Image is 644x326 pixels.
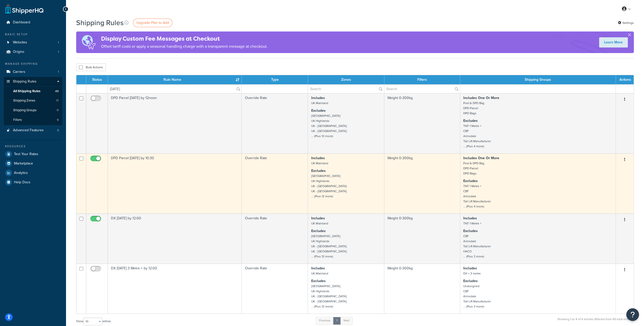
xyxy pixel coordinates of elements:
[4,67,62,77] a: Carriers 1
[4,38,62,47] a: Websites 1
[626,308,639,321] button: Open Resource Center
[311,234,346,259] small: [GEOGRAPHIC_DATA] UK Highlands UK - [GEOGRAPHIC_DATA] UK - [GEOGRAPHIC_DATA] ... (Plus 12 more)
[311,108,325,113] strong: Excludes
[311,174,346,199] small: [GEOGRAPHIC_DATA] UK Highlands UK - [GEOGRAPHIC_DATA] UK - [GEOGRAPHIC_DATA] ... (Plus 12 more)
[308,75,384,84] th: Zones
[108,264,242,314] td: DX [DATE] 3 Metre > by 12:00
[384,214,460,264] td: Weight 0-300kg
[13,89,40,93] span: All Shipping Rules
[463,124,491,149] small: TNT 1 Metre + CBF Arinsdale Tail Lift Manufacturer ... (Plus 4 more)
[4,106,62,115] li: Shipping Groups
[242,214,308,264] td: Override Rate
[311,284,346,309] small: [GEOGRAPHIC_DATA] UK Highlands UK - [GEOGRAPHIC_DATA] UK - [GEOGRAPHIC_DATA] ... (Plus 12 more)
[311,155,325,161] strong: Includes
[4,38,62,47] li: Websites
[311,113,346,138] small: [GEOGRAPHIC_DATA] UK Highlands UK - [GEOGRAPHIC_DATA] UK - [GEOGRAPHIC_DATA] ... (Plus 12 more)
[13,70,25,74] span: Carriers
[4,126,62,135] li: Advanced Features
[384,75,460,84] th: Filters
[133,19,172,27] a: Upgrade Plan to Add
[58,50,59,54] span: 1
[136,20,169,25] span: Upgrade Plan to Add
[57,128,59,133] span: 0
[311,95,325,101] strong: Includes
[463,228,478,234] strong: Excludes
[4,178,62,187] li: Help Docs
[384,153,460,214] td: Weight 0-300kg
[4,144,62,149] div: Resources
[4,159,62,168] a: Marketplace
[311,278,325,284] strong: Excludes
[463,216,477,221] strong: Includes
[463,101,484,116] small: Post & DPD Bag DPD Parcel DPD Bags
[333,317,341,324] a: 1
[76,18,124,28] h1: Shipping Rules
[340,317,353,324] a: Next
[242,153,308,214] td: Override Rate
[460,75,616,84] th: Shipping Groups
[76,318,111,325] label: Show entries
[4,18,62,27] a: Dashboard
[311,161,328,166] small: UK Mainland
[463,271,481,276] small: DX > 3 metre
[14,161,33,166] span: Marketplace
[4,115,62,125] li: Filters
[4,77,62,125] li: Shipping Rules
[57,118,59,122] span: 9
[4,47,62,57] li: Origins
[4,150,62,159] a: Test Your Rates
[463,95,499,101] strong: Includes One Or More
[4,96,62,105] li: Shipping Zones
[463,184,491,209] small: TNT 1 Metre + CBF Arinsdale Tail Lift Manufacturer ... (Plus 4 more)
[76,31,101,53] img: duties-banner-06bc72dcb5fe05cb3f9472aba00be2ae8eb53ab6f0d8bb03d382ba314ac3c341.png
[4,106,62,115] a: Shipping Groups 11
[108,153,242,214] td: DPD Parcel [DATE] by 10:30
[599,37,628,47] a: Learn More
[13,128,44,133] span: Advanced Features
[108,93,242,153] td: DPD Parcel [DATE] by 12noon
[463,221,482,226] small: TNT 1 Metre +
[316,317,334,324] a: Previous
[311,101,328,105] small: UK Mainland
[463,278,478,284] strong: Excludes
[13,40,27,45] span: Websites
[76,63,106,71] button: Bulk Actions
[463,118,478,123] strong: Excludes
[4,62,62,66] div: Manage Shipping
[463,161,484,176] small: Post & DPD Bag DPD Parcel DPD Bags
[4,87,62,96] a: All Shipping Rules 49
[5,4,43,14] a: ShipperHQ Home
[14,180,30,185] span: Help Docs
[311,266,325,271] strong: Includes
[4,67,62,77] li: Carriers
[242,93,308,153] td: Override Rate
[4,115,62,125] a: Filters 9
[4,168,62,177] a: Analytics
[101,35,268,43] h4: Display Custom Fee Messages at Checkout
[13,108,37,112] span: Shipping Groups
[4,32,62,37] div: Basic Setup
[463,266,477,271] strong: Includes
[463,234,491,259] small: CBF Arinsdale Tail Lift Manufacturer HACO ... (Plus 3 more)
[242,75,308,84] th: Type
[616,75,634,84] th: Actions
[311,216,325,221] strong: Includes
[108,214,242,264] td: DX [DATE] by 12:00
[308,85,384,93] input: Search
[13,50,24,54] span: Origins
[13,79,37,84] span: Shipping Rules
[311,228,325,234] strong: Excludes
[384,93,460,153] td: Weight 0-300kg
[311,271,328,276] small: UK Mainland
[13,118,22,122] span: Filters
[4,77,62,86] a: Shipping Rules
[86,75,108,84] th: Status
[101,43,268,50] p: Offset tariff costs or apply a seasonal handling charge with a transparent message at checkout.
[55,89,59,93] span: 49
[83,318,102,325] select: Showentries
[56,99,59,103] span: 17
